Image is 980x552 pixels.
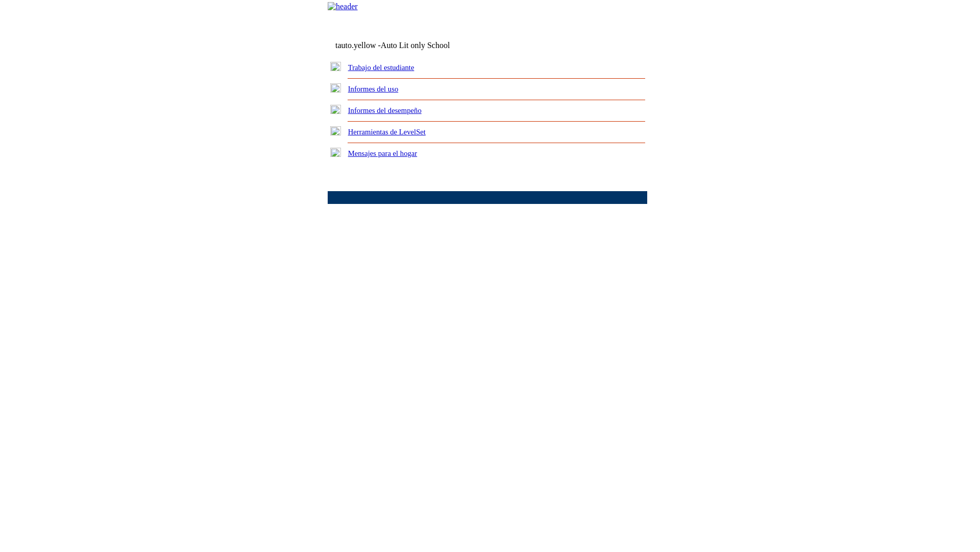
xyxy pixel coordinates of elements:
[381,41,450,50] nobr: Auto Lit only School
[348,85,399,93] a: Informes del uso
[330,105,341,114] img: plus.gif
[330,148,341,157] img: plus.gif
[348,149,418,157] a: Mensajes para el hogar
[330,62,341,71] img: plus.gif
[348,63,414,72] a: Trabajo del estudiante
[348,106,422,114] a: Informes del desempeño
[348,128,426,136] a: Herramientas de LevelSet
[330,126,341,135] img: plus.gif
[328,2,358,11] img: header
[335,41,523,50] td: tauto.yellow -
[330,83,341,93] img: plus.gif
